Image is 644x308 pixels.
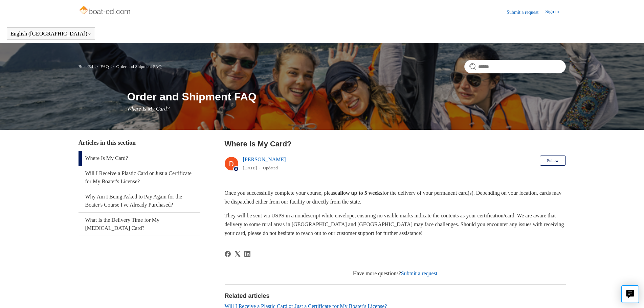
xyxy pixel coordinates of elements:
[464,60,566,73] input: Search
[243,157,286,162] a: [PERSON_NAME]
[101,64,109,69] a: FAQ
[94,64,110,69] li: FAQ
[116,64,162,69] a: Order and Shipment FAQ
[225,189,566,206] p: Once you successfully complete your course, please for the delivery of your permanent card(s). De...
[127,89,566,105] h1: Order and Shipment FAQ
[110,64,161,69] li: Order and Shipment FAQ
[621,285,639,303] button: Live chat
[545,8,565,16] a: Sign in
[540,156,565,166] button: Follow Article
[79,139,136,146] span: Articles in this section
[79,151,200,166] a: Where Is My Card?
[79,213,200,236] a: What Is the Delivery Time for My [MEDICAL_DATA] Card?
[79,166,200,189] a: Will I Receive a Plastic Card or Just a Certificate for My Boater's License?
[401,270,438,276] a: Submit a request
[225,211,566,237] p: They will be sent via USPS in a nondescript white envelope, ensuring no visible marks indicate th...
[79,189,200,212] a: Why Am I Being Asked to Pay Again for the Boater's Course I've Already Purchased?
[337,190,382,196] strong: allow up to 5 weeks
[507,9,545,16] a: Submit a request
[79,64,93,69] a: Boat-Ed
[225,251,231,257] svg: Share this page on Facebook
[235,251,241,257] a: X Corp
[225,251,231,257] a: Facebook
[244,251,250,257] a: LinkedIn
[263,165,278,170] li: Updated
[225,291,566,301] h2: Related articles
[79,4,132,18] img: Boat-Ed Help Center home page
[225,138,566,149] h2: Where Is My Card?
[244,251,250,257] svg: Share this page on LinkedIn
[10,31,91,37] button: English ([GEOGRAPHIC_DATA])
[79,64,94,69] li: Boat-Ed
[235,251,241,257] svg: Share this page on X Corp
[243,165,257,170] time: 04/15/2024, 14:31
[127,106,170,112] span: Where Is My Card?
[225,269,566,278] div: Have more questions?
